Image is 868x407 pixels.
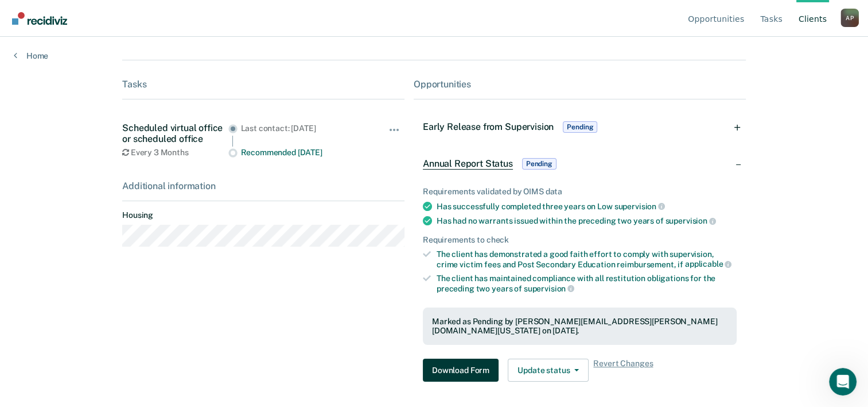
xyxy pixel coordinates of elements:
iframe: Intercom live chat [829,368,857,396]
span: Pending [522,158,556,170]
span: supervision [665,216,715,225]
a: Navigate to form link [423,359,503,382]
span: Revert Changes [593,359,653,382]
div: The client has maintained compliance with all restitution obligations for the preceding two years of [437,274,737,293]
div: Early Release from SupervisionPending [414,109,746,145]
span: supervision [614,202,665,211]
div: The client has demonstrated a good faith effort to comply with supervision, crime victim fees and... [437,249,737,269]
span: Pending [563,121,597,133]
a: Home [14,51,48,61]
div: Requirements validated by OIMS data [423,187,737,197]
div: Marked as Pending by [PERSON_NAME][EMAIL_ADDRESS][PERSON_NAME][DOMAIN_NAME][US_STATE] on [DATE]. [432,317,727,336]
div: Additional information [122,181,404,191]
span: Annual Report Status [423,158,513,170]
div: Every 3 Months [122,148,228,158]
button: Update status [508,359,589,382]
div: Tasks [122,79,404,90]
div: Recommended [DATE] [241,148,369,158]
span: supervision [524,284,574,293]
button: Download Form [423,359,499,382]
span: applicable [685,259,731,268]
button: Profile dropdown button [840,9,859,27]
div: Requirements to check [423,235,737,245]
dt: Housing [122,210,404,220]
div: A P [840,9,859,27]
div: Has had no warrants issued within the preceding two years of [437,216,737,226]
div: Scheduled virtual office or scheduled office [122,122,228,144]
span: Early Release from Supervision [423,121,554,132]
div: Annual Report StatusPending [414,145,746,182]
img: Recidiviz [12,12,67,25]
div: Has successfully completed three years on Low [437,201,737,212]
div: Opportunities [414,79,746,90]
div: Last contact: [DATE] [241,124,369,133]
